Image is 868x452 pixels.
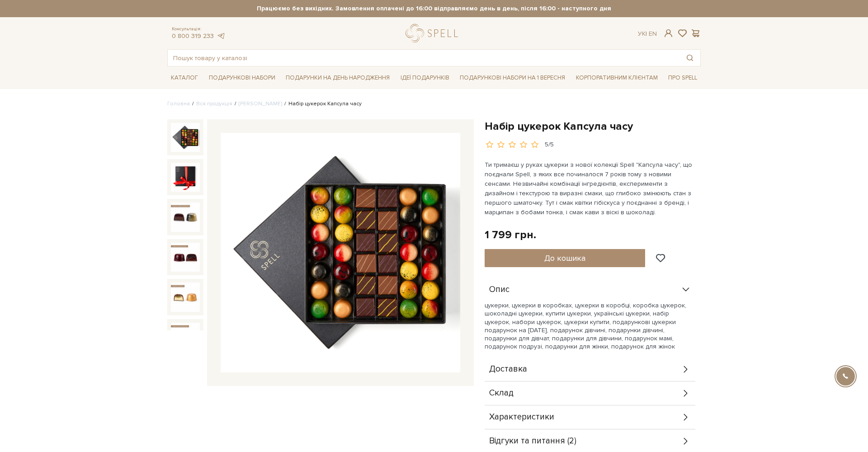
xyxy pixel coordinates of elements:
[221,133,460,372] img: Набір цукерок Капсула часу
[485,249,645,267] button: До кошика
[205,71,279,85] a: Подарункові набори
[196,100,232,107] a: Вся продукція
[167,5,701,13] strong: Працюємо без вихідних. Замовлення оплачені до 16:00 відправляємо день в день, після 16:00 - насту...
[485,160,697,217] p: Ти тримаєш у руках цукерки з нової колекції Spell "Капсула часу", що поєднали Spell, з яких все п...
[282,100,362,108] li: Набір цукерок Капсула часу
[216,32,225,40] a: telegram
[172,32,214,40] a: 0 800 319 233
[545,141,554,149] div: 5/5
[397,71,453,85] a: Ідеї подарунків
[489,389,514,397] span: Склад
[485,119,701,133] h1: Набір цукерок Капсула часу
[679,50,700,66] button: Пошук товару у каталозі
[485,228,536,242] div: 1 799 грн.
[638,30,657,38] div: Ук
[168,50,679,66] input: Пошук товару у каталозі
[239,100,282,107] a: [PERSON_NAME]
[665,71,701,85] a: Про Spell
[489,437,576,445] span: Відгуки та питання (2)
[489,286,509,294] span: Опис
[544,253,585,263] span: До кошика
[572,70,661,85] a: Корпоративним клієнтам
[649,30,657,38] a: En
[171,323,200,352] img: Набір цукерок Капсула часу
[171,163,200,192] img: Набір цукерок Капсула часу
[456,70,569,85] a: Подарункові набори на 1 Вересня
[172,26,225,32] span: Консультація:
[406,24,462,42] a: logo
[489,413,554,421] span: Характеристики
[282,71,393,85] a: Подарунки на День народження
[171,243,200,272] img: Набір цукерок Капсула часу
[489,365,527,373] span: Доставка
[171,123,200,152] img: Набір цукерок Капсула часу
[171,282,200,311] img: Набір цукерок Капсула часу
[171,202,200,231] img: Набір цукерок Капсула часу
[485,301,695,351] p: цукерки, цукерки в коробках, цукерки в коробці, коробка цукерок, шоколадні цукерки, купити цукерк...
[167,71,202,85] a: Каталог
[167,100,190,107] a: Головна
[646,30,647,38] span: |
